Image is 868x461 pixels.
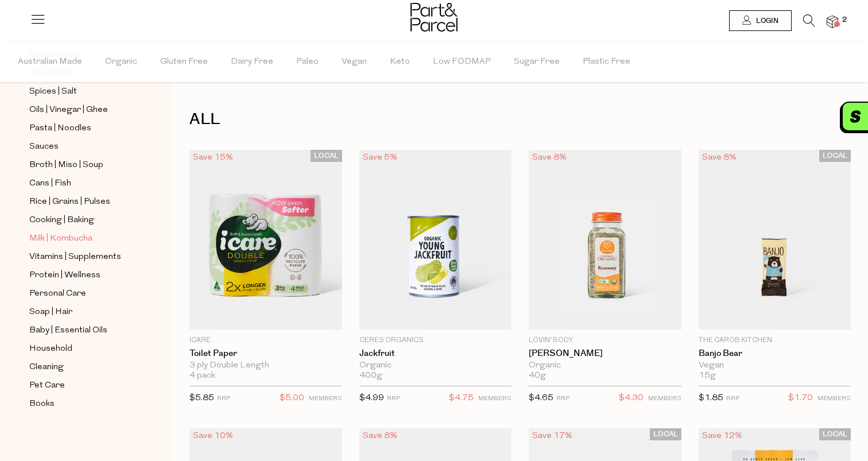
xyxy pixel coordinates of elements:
[359,371,382,381] span: 400g
[827,16,838,28] a: 2
[29,195,134,209] a: Rice | Grains | Pulses
[514,42,560,82] span: Sugar Free
[29,103,134,117] a: Oils | Vinegar | Ghee
[753,16,778,26] span: Login
[529,371,546,381] span: 40g
[29,195,110,209] span: Rice | Grains | Pulses
[29,214,94,227] span: Cooking | Baking
[699,150,740,165] div: Save 8%
[819,150,851,162] span: LOCAL
[29,176,134,191] a: Cans | Fish
[29,140,134,154] a: Sauces
[29,342,72,356] span: Household
[29,397,55,411] span: Books
[189,348,342,359] a: Toilet Paper
[160,42,208,82] span: Gluten Free
[29,85,77,99] span: Spices | Salt
[726,396,739,402] small: RRP
[819,428,851,440] span: LOCAL
[359,348,512,359] a: Jackfruit
[359,335,512,346] p: Ceres Organics
[650,428,681,440] span: LOCAL
[29,268,134,282] a: Protein | Wellness
[280,391,304,406] span: $5.00
[29,231,134,246] a: Milk | Kombucha
[729,10,792,31] a: Login
[529,150,681,330] img: Rosemary
[359,361,512,371] div: Organic
[29,103,108,117] span: Oils | Vinegar | Ghee
[529,150,570,165] div: Save 8%
[29,360,134,374] a: Cleaning
[29,342,134,356] a: Household
[583,42,630,82] span: Plastic Free
[529,348,681,359] a: [PERSON_NAME]
[29,158,134,172] a: Broth | Miso | Soup
[231,42,273,82] span: Dairy Free
[699,361,851,371] div: Vegan
[189,150,237,165] div: Save 15%
[29,305,134,319] a: Soap | Hair
[390,42,410,82] span: Keto
[29,323,134,338] a: Baby | Essential Oils
[648,396,681,402] small: MEMBERS
[387,396,400,402] small: RRP
[189,428,237,444] div: Save 10%
[699,428,746,444] div: Save 12%
[817,396,851,402] small: MEMBERS
[839,15,850,25] span: 2
[449,391,474,406] span: $4.75
[342,42,367,82] span: Vegan
[29,286,134,301] a: Personal Care
[29,250,121,264] span: Vitamins | Supplements
[359,150,512,330] img: Jackfruit
[529,394,553,402] span: $4.65
[699,335,851,346] p: The Carob Kitchen
[189,361,342,371] div: 3 ply Double Length
[619,391,644,406] span: $4.30
[529,361,681,371] div: Organic
[529,335,681,346] p: Lovin' Body
[699,394,723,402] span: $1.85
[309,396,342,402] small: MEMBERS
[29,305,72,319] span: Soap | Hair
[29,324,107,338] span: Baby | Essential Oils
[105,42,137,82] span: Organic
[18,42,82,82] span: Australian Made
[29,397,134,411] a: Books
[189,106,851,133] h1: ALL
[189,371,215,381] span: 4 pack
[29,140,59,154] span: Sauces
[29,158,103,172] span: Broth | Miso | Soup
[359,394,384,402] span: $4.99
[29,361,64,374] span: Cleaning
[29,287,86,301] span: Personal Care
[699,371,716,381] span: 15g
[29,250,134,264] a: Vitamins | Supplements
[529,428,576,444] div: Save 17%
[189,150,342,330] img: Toilet Paper
[29,213,134,227] a: Cooking | Baking
[556,396,569,402] small: RRP
[29,121,134,135] a: Pasta | Noodles
[29,84,134,99] a: Spices | Salt
[189,394,214,402] span: $5.85
[410,3,458,32] img: Part&Parcel
[699,348,851,359] a: Banjo Bear
[433,42,491,82] span: Low FODMAP
[788,391,813,406] span: $1.70
[29,177,71,191] span: Cans | Fish
[359,150,401,165] div: Save 5%
[699,150,851,330] img: Banjo Bear
[478,396,511,402] small: MEMBERS
[189,335,342,346] p: icare
[29,269,100,282] span: Protein | Wellness
[217,396,230,402] small: RRP
[29,378,134,393] a: Pet Care
[29,232,92,246] span: Milk | Kombucha
[311,150,342,162] span: LOCAL
[359,428,401,444] div: Save 8%
[29,122,91,135] span: Pasta | Noodles
[29,379,65,393] span: Pet Care
[296,42,319,82] span: Paleo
